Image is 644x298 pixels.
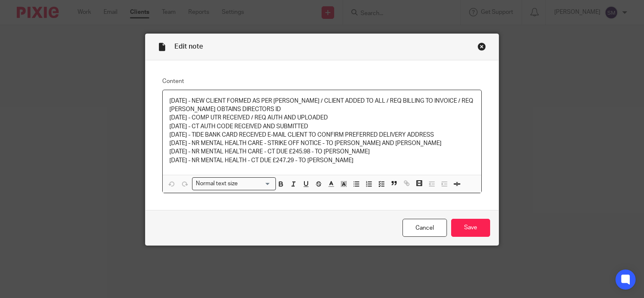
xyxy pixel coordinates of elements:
p: [DATE] - CT AUTH CODE RECEIVED AND SUBMITTED [169,122,475,131]
p: [DATE] - COMP UTR RECEIVED / REQ AUTH AND UPLOADED [169,114,475,122]
input: Search for option [241,179,271,188]
label: Content [162,77,482,86]
p: [DATE] - NR MENTAL HEALTH - CT DUE £247.29 - TO [PERSON_NAME] [169,156,475,165]
p: [DATE] - TIDE BANK CARD RECEIVED E-MAIL CLIENT TO CONFIRM PREFERRED DELIVERY ADDRESS [169,131,475,139]
div: Search for option [192,177,276,190]
span: Edit note [174,43,203,50]
input: Save [451,219,490,237]
p: [DATE] - NEW CLIENT FORMED AS PER [PERSON_NAME] / CLIENT ADDED TO ALL / REQ BILLING TO INVOICE / ... [169,97,475,114]
a: Cancel [402,219,447,237]
p: [DATE] - NR MENTAL HEALTH CARE - STRIKE OFF NOTICE - TO [PERSON_NAME] AND [PERSON_NAME] [169,139,475,148]
span: Normal text size [194,179,240,188]
p: [DATE] - NR MENTAL HEALTH CARE - CT DUE £245.98 - TO [PERSON_NAME] [169,148,475,156]
div: Close this dialog window [478,42,486,51]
